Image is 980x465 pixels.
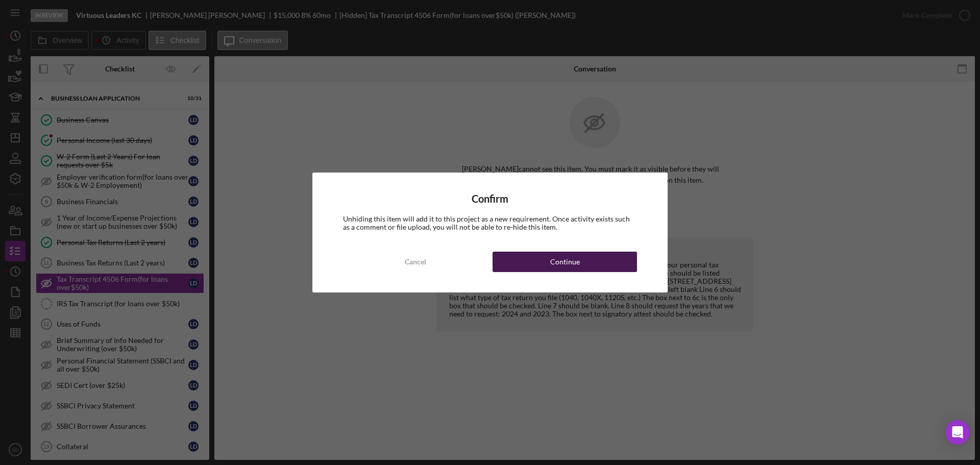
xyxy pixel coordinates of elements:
[550,252,580,272] div: Continue
[343,193,637,205] h4: Confirm
[945,420,970,445] div: Open Intercom Messenger
[493,252,637,272] button: Continue
[343,215,637,231] div: Unhiding this item will add it to this project as a new requirement. Once activity exists such as...
[405,252,426,272] div: Cancel
[343,252,487,272] button: Cancel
